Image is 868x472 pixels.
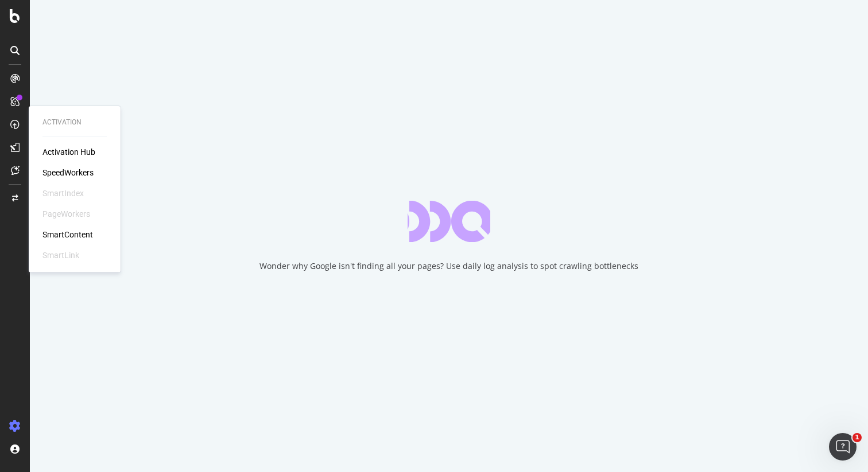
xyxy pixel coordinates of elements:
div: SmartLink [42,249,79,261]
img: tab_domain_overview_orange.svg [33,67,42,76]
div: PageWorkers [42,208,90,220]
iframe: Intercom live chat [829,433,857,461]
div: Keywords by Traffic [129,68,189,75]
div: v 4.0.25 [32,18,56,28]
img: logo_orange.svg [18,18,28,28]
span: 1 [852,433,862,442]
div: Domain: [DOMAIN_NAME] [30,30,126,39]
a: SpeedWorkers [42,167,94,178]
div: Activation [42,118,107,127]
div: Domain Overview [46,68,103,75]
div: SmartIndex [42,188,84,199]
div: animation [408,201,490,242]
a: SmartContent [42,229,93,240]
a: Activation Hub [42,146,95,158]
div: Wonder why Google isn't finding all your pages? Use daily log analysis to spot crawling bottlenecks [259,260,638,272]
img: website_grey.svg [18,30,28,39]
img: tab_keywords_by_traffic_grey.svg [116,67,125,76]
